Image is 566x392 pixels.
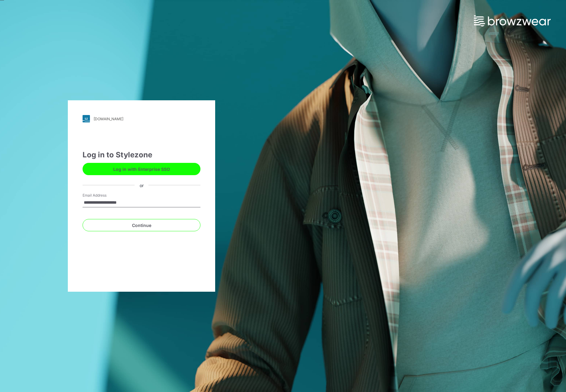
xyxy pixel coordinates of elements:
div: or [135,182,149,188]
label: Email Address [83,193,126,198]
button: Log in with Enterprise SSO [83,163,200,175]
img: stylezone-logo.562084cfcfab977791bfbf7441f1a819.svg [83,115,90,122]
button: Continue [83,219,200,231]
div: [DOMAIN_NAME] [94,117,123,121]
div: Log in to Stylezone [83,149,200,160]
a: [DOMAIN_NAME] [83,115,200,122]
img: browzwear-logo.e42bd6dac1945053ebaf764b6aa21510.svg [474,15,551,26]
